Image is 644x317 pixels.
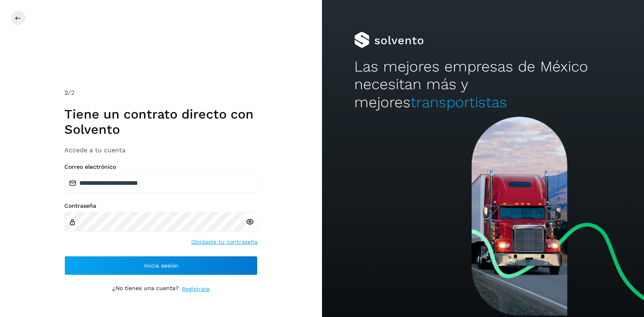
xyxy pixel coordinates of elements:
a: Regístrate [182,285,210,293]
span: 2 [64,89,68,96]
p: ¿No tienes una cuenta? [112,285,179,293]
label: Correo electrónico [64,164,258,170]
button: Inicia sesión [64,256,258,275]
h1: Tiene un contrato directo con Solvento [64,106,258,137]
a: Olvidaste tu contraseña [191,238,258,246]
span: transportistas [411,94,507,111]
label: Contraseña [64,202,258,209]
h3: Accede a tu cuenta [64,146,258,154]
span: Inicia sesión [144,263,178,268]
h2: Las mejores empresas de México necesitan más y mejores [354,58,612,111]
div: /2 [64,88,258,98]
